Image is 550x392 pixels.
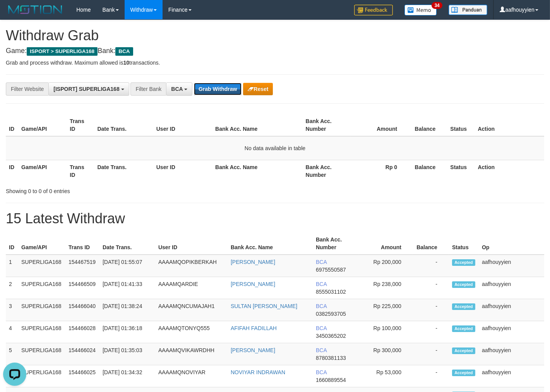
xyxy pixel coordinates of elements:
td: 154466040 [65,299,99,321]
th: ID [6,233,18,255]
th: ID [6,114,18,136]
img: Feedback.jpg [354,5,393,15]
button: Reset [243,83,273,95]
td: 1 [6,255,18,277]
th: Game/API [18,114,67,136]
span: BCA [316,347,327,353]
span: ISPORT > SUPERLIGA168 [27,47,98,56]
td: No data available in table [6,136,544,160]
td: [DATE] 01:55:07 [99,255,155,277]
strong: 10 [123,60,129,66]
a: [PERSON_NAME] [231,347,275,353]
span: BCA [115,47,133,56]
span: BCA [316,303,327,309]
td: [DATE] 01:41:33 [99,277,155,299]
td: - [413,343,449,365]
td: aafhouyyien [479,277,544,299]
td: aafhouyyien [479,343,544,365]
td: aafhouyyien [479,321,544,343]
a: [PERSON_NAME] [231,281,275,287]
td: [DATE] 01:36:18 [99,321,155,343]
th: Trans ID [67,114,94,136]
td: Rp 53,000 [358,365,413,387]
td: 154467519 [65,255,99,277]
td: [DATE] 01:38:24 [99,299,155,321]
div: Showing 0 to 0 of 0 entries [6,184,223,195]
th: Rp 0 [351,160,409,182]
td: - [413,255,449,277]
td: SUPERLIGA168 [18,321,65,343]
td: Rp 225,000 [358,299,413,321]
img: Button%20Memo.svg [404,5,437,15]
button: Grab Withdraw [194,83,242,95]
th: Op [479,233,544,255]
th: Bank Acc. Number [303,114,351,136]
td: AAAAMQTONYQ555 [155,321,228,343]
td: SUPERLIGA168 [18,255,65,277]
th: Action [475,114,544,136]
span: Copy 3450365202 to clipboard [316,333,346,339]
th: Bank Acc. Number [303,160,351,182]
td: Rp 238,000 [358,277,413,299]
td: 2 [6,277,18,299]
td: - [413,299,449,321]
th: Trans ID [65,233,99,255]
th: Balance [409,160,447,182]
td: SUPERLIGA168 [18,365,65,387]
p: Grab and process withdraw. Maximum allowed is transactions. [6,59,544,67]
span: BCA [316,369,327,375]
span: Accepted [452,325,475,332]
span: BCA [316,281,327,287]
h1: Withdraw Grab [6,28,544,43]
a: NOVIYAR INDRAWAN [231,369,285,375]
td: 154466028 [65,321,99,343]
td: [DATE] 01:35:03 [99,343,155,365]
button: Open LiveChat chat widget [3,3,26,26]
td: SUPERLIGA168 [18,343,65,365]
th: Bank Acc. Name [228,233,313,255]
span: Copy 8555031102 to clipboard [316,289,346,295]
td: 154466025 [65,365,99,387]
button: BCA [166,82,192,96]
td: - [413,277,449,299]
td: 3 [6,299,18,321]
span: Copy 6975550587 to clipboard [316,267,346,273]
td: 154466509 [65,277,99,299]
td: AAAAMQARDIE [155,277,228,299]
td: 154466024 [65,343,99,365]
th: Status [447,114,475,136]
td: - [413,365,449,387]
h1: 15 Latest Withdraw [6,211,544,226]
span: Accepted [452,347,475,354]
a: SULTAN [PERSON_NAME] [231,303,297,309]
td: Rp 200,000 [358,255,413,277]
img: panduan.png [449,5,487,15]
span: Accepted [452,281,475,288]
td: aafhouyyien [479,299,544,321]
td: 4 [6,321,18,343]
th: Balance [413,233,449,255]
a: AFIFAH FADILLAH [231,325,277,331]
th: Action [475,160,544,182]
th: User ID [155,233,228,255]
th: Bank Acc. Name [212,160,303,182]
td: Rp 100,000 [358,321,413,343]
th: Balance [409,114,447,136]
th: User ID [153,160,212,182]
th: Amount [358,233,413,255]
td: SUPERLIGA168 [18,277,65,299]
td: aafhouyyien [479,365,544,387]
td: 5 [6,343,18,365]
td: AAAAMQNOVIYAR [155,365,228,387]
span: Accepted [452,259,475,266]
div: Filter Website [6,82,48,96]
td: AAAAMQVIKAWRDHH [155,343,228,365]
span: Accepted [452,370,475,376]
button: [ISPORT] SUPERLIGA168 [48,82,129,96]
td: - [413,321,449,343]
a: [PERSON_NAME] [231,259,275,265]
th: Trans ID [67,160,94,182]
span: Copy 8780381133 to clipboard [316,355,346,361]
span: [ISPORT] SUPERLIGA168 [53,86,119,92]
th: Bank Acc. Number [313,233,358,255]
